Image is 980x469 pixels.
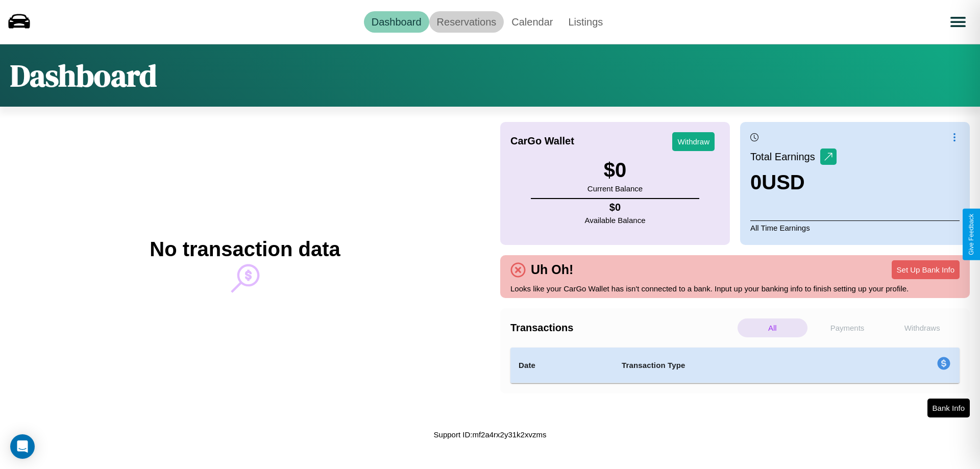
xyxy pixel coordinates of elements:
h4: Transaction Type [622,359,853,372]
p: Current Balance [587,182,643,195]
p: Looks like your CarGo Wallet has isn't connected to a bank. Input up your banking info to finish ... [510,282,960,295]
a: Reservations [429,11,504,33]
h4: Date [519,359,605,372]
h3: 0 USD [750,171,837,194]
button: Open menu [944,8,972,36]
h1: Dashboard [10,55,157,96]
div: Give Feedback [968,214,975,255]
button: Withdraw [672,132,715,151]
h2: No transaction data [150,238,340,261]
button: Bank Info [927,399,970,417]
a: Listings [560,11,610,33]
div: Open Intercom Messenger [10,434,35,459]
h4: Uh Oh! [526,262,578,277]
button: Set Up Bank Info [892,260,960,279]
a: Dashboard [364,11,429,33]
p: Total Earnings [750,147,820,166]
p: Support ID: mf2a4rx2y31k2xvzms [434,428,547,441]
h3: $ 0 [587,159,643,182]
p: Payments [813,318,883,337]
table: simple table [510,348,960,383]
h4: $ 0 [585,202,646,213]
p: All Time Earnings [750,220,960,235]
h4: CarGo Wallet [510,135,574,147]
a: Calendar [504,11,560,33]
p: All [738,318,807,337]
h4: Transactions [510,322,735,334]
p: Available Balance [585,213,646,227]
p: Withdraws [887,318,957,337]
